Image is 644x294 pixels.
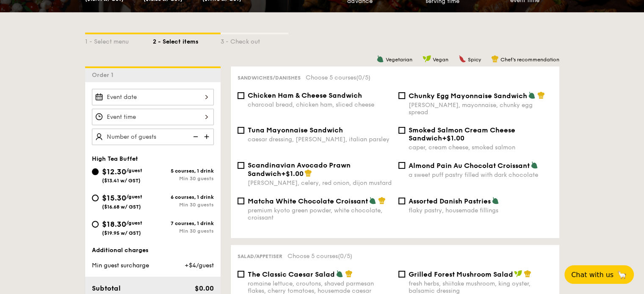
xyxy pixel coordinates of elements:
[409,162,530,170] span: Almond Pain Au Chocolat Croissant
[442,134,464,142] span: +$1.00
[92,109,214,125] input: Event time
[398,127,405,134] input: Smoked Salmon Cream Cheese Sandwich+$1.00caper, cream cheese, smoked salmon
[92,246,214,255] div: Additional charges
[617,270,627,280] span: 🦙
[248,207,392,221] div: premium kyoto green powder, white chocolate, croissant
[102,230,141,236] span: ($19.95 w/ GST)
[92,168,99,175] input: $12.30/guest($13.41 w/ GST)5 courses, 1 drinkMin 30 guests
[398,92,405,99] input: Chunky Egg Mayonnaise Sandwich[PERSON_NAME], mayonnaise, chunky egg spread
[564,265,634,284] button: Chat with us🦙
[126,168,142,173] span: /guest
[221,34,288,46] div: 3 - Check out
[92,262,149,269] span: Min guest surcharge
[492,197,499,204] img: icon-vegetarian.fe4039eb.svg
[153,176,214,181] div: Min 30 guests
[281,170,304,178] span: +$1.00
[102,204,141,210] span: ($16.68 w/ GST)
[238,271,244,278] input: The Classic Caesar Saladromaine lettuce, croutons, shaved parmesan flakes, cherry tomatoes, house...
[153,194,214,200] div: 6 courses, 1 drink
[238,162,244,169] input: Scandinavian Avocado Prawn Sandwich+$1.00[PERSON_NAME], celery, red onion, dijon mustard
[102,178,141,184] span: ($13.41 w/ GST)
[238,92,244,99] input: Chicken Ham & Cheese Sandwichcharcoal bread, chicken ham, sliced cheese
[398,198,405,204] input: Assorted Danish Pastriesflaky pastry, housemade fillings
[238,75,301,81] span: Sandwiches/Danishes
[248,161,351,178] span: Scandinavian Avocado Prawn Sandwich
[102,167,126,176] span: $12.30
[491,55,499,63] img: icon-chef-hat.a58ddaea.svg
[238,127,244,134] input: Tuna Mayonnaise Sandwichcaesar dressing, [PERSON_NAME], italian parsley
[153,228,214,234] div: Min 30 guests
[376,55,384,63] img: icon-vegetarian.fe4039eb.svg
[459,55,466,63] img: icon-spicy.37a8142b.svg
[287,253,352,260] span: Choose 5 courses
[184,262,213,269] span: +$4/guest
[409,144,553,151] div: caper, cream cheese, smoked salmon
[92,284,121,292] span: Subtotal
[126,220,142,226] span: /guest
[306,74,370,81] span: Choose 5 courses
[92,71,117,79] span: Order 1
[248,101,392,108] div: charcoal bread, chicken ham, sliced cheese
[409,270,513,278] span: Grilled Forest Mushroom Salad
[238,253,282,259] span: Salad/Appetiser
[248,197,368,205] span: Matcha White Chocolate Croissant
[248,91,362,99] span: Chicken Ham & Cheese Sandwich
[304,169,312,177] img: icon-chef-hat.a58ddaea.svg
[468,57,481,63] span: Spicy
[514,270,522,278] img: icon-vegan.f8ff3823.svg
[153,34,221,46] div: 2 - Select items
[531,161,538,169] img: icon-vegetarian.fe4039eb.svg
[126,194,142,200] span: /guest
[153,168,214,174] div: 5 courses, 1 drink
[571,271,614,279] span: Chat with us
[102,220,126,229] span: $18.30
[500,57,559,63] span: Chef's recommendation
[537,91,545,99] img: icon-chef-hat.a58ddaea.svg
[92,129,214,145] input: Number of guests
[409,207,553,214] div: flaky pastry, housemade fillings
[409,171,553,179] div: a sweet puff pastry filled with dark chocolate
[423,55,431,63] img: icon-vegan.f8ff3823.svg
[398,162,405,169] input: Almond Pain Au Chocolat Croissanta sweet puff pastry filled with dark chocolate
[356,74,370,81] span: (0/5)
[338,253,352,260] span: (0/5)
[248,270,335,278] span: The Classic Caesar Salad
[102,193,126,203] span: $15.30
[194,284,213,292] span: $0.00
[188,129,201,145] img: icon-reduce.1d2dbef1.svg
[153,220,214,226] div: 7 courses, 1 drink
[369,197,376,204] img: icon-vegetarian.fe4039eb.svg
[201,129,214,145] img: icon-add.58712e84.svg
[524,270,531,278] img: icon-chef-hat.a58ddaea.svg
[248,126,343,134] span: Tuna Mayonnaise Sandwich
[345,270,353,278] img: icon-chef-hat.a58ddaea.svg
[409,102,553,116] div: [PERSON_NAME], mayonnaise, chunky egg spread
[248,179,392,187] div: [PERSON_NAME], celery, red onion, dijon mustard
[248,136,392,143] div: caesar dressing, [PERSON_NAME], italian parsley
[386,57,412,63] span: Vegetarian
[433,57,448,63] span: Vegan
[409,92,527,100] span: Chunky Egg Mayonnaise Sandwich
[92,155,138,162] span: High Tea Buffet
[409,197,491,205] span: Assorted Danish Pastries
[398,271,405,278] input: Grilled Forest Mushroom Saladfresh herbs, shiitake mushroom, king oyster, balsamic dressing
[92,195,99,201] input: $15.30/guest($16.68 w/ GST)6 courses, 1 drinkMin 30 guests
[336,270,343,278] img: icon-vegetarian.fe4039eb.svg
[378,197,386,204] img: icon-chef-hat.a58ddaea.svg
[92,89,214,105] input: Event date
[528,91,536,99] img: icon-vegetarian.fe4039eb.svg
[85,34,153,46] div: 1 - Select menu
[153,202,214,208] div: Min 30 guests
[92,221,99,228] input: $18.30/guest($19.95 w/ GST)7 courses, 1 drinkMin 30 guests
[238,198,244,204] input: Matcha White Chocolate Croissantpremium kyoto green powder, white chocolate, croissant
[409,126,515,142] span: Smoked Salmon Cream Cheese Sandwich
